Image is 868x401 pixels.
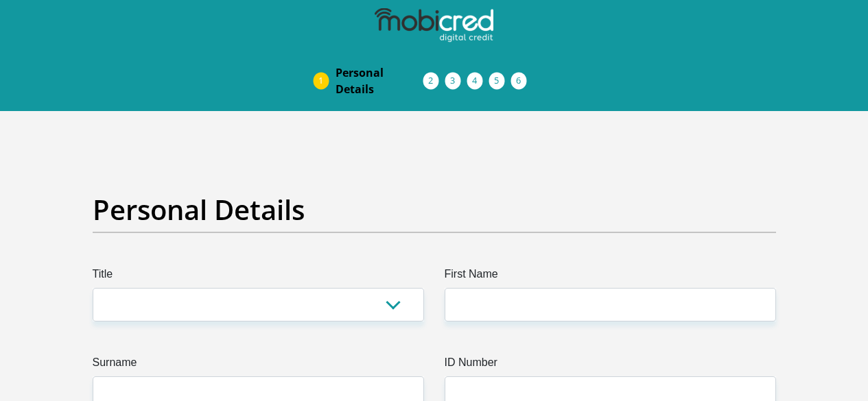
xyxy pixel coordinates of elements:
label: First Name [445,266,776,288]
a: PersonalDetails [325,59,434,103]
img: mobicred logo [375,8,493,42]
label: ID Number [445,354,776,376]
span: Personal Details [336,64,423,97]
label: Title [93,266,424,288]
input: First Name [445,288,776,321]
label: Surname [93,354,424,376]
h2: Personal Details [93,193,776,226]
